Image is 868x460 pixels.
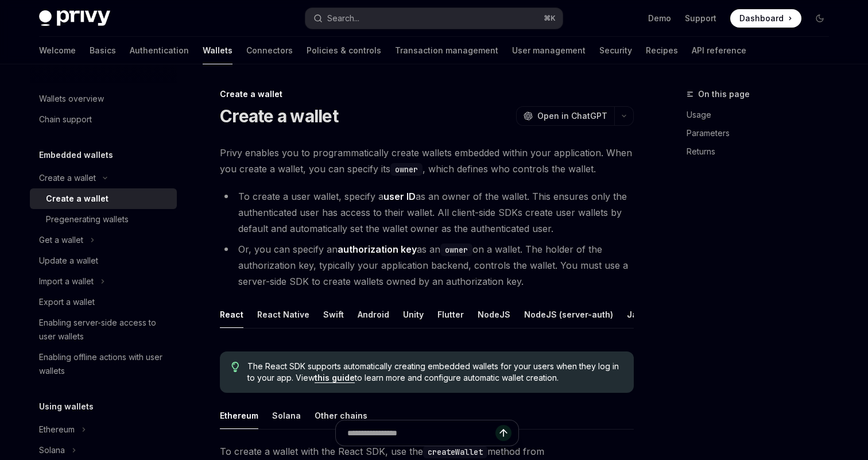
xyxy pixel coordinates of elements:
[687,106,838,124] a: Usage
[231,362,239,372] svg: Tip
[338,243,417,255] strong: authorization key
[327,11,359,25] div: Search...
[516,106,614,126] button: Open in ChatGPT
[30,250,177,271] a: Update a wallet
[395,37,498,64] a: Transaction management
[39,10,110,26] img: dark logo
[687,142,838,161] a: Returns
[730,9,801,28] a: Dashboard
[537,110,607,122] span: Open in ChatGPT
[39,295,95,309] div: Export a wallet
[272,402,301,429] button: Solana
[390,163,423,176] code: owner
[220,106,338,126] h1: Create a wallet
[246,37,293,64] a: Connectors
[692,37,746,64] a: API reference
[811,9,829,28] button: Toggle dark mode
[739,13,784,24] span: Dashboard
[39,171,96,185] div: Create a wallet
[323,301,344,328] button: Swift
[39,148,113,162] h5: Embedded wallets
[30,188,177,209] a: Create a wallet
[307,37,381,64] a: Policies & controls
[39,92,104,106] div: Wallets overview
[648,13,671,24] a: Demo
[203,37,232,64] a: Wallets
[687,124,838,142] a: Parameters
[646,37,678,64] a: Recipes
[39,113,92,126] div: Chain support
[46,212,129,226] div: Pregenerating wallets
[220,145,634,177] span: Privy enables you to programmatically create wallets embedded within your application. When you c...
[46,192,108,206] div: Create a wallet
[512,37,586,64] a: User management
[627,301,647,328] button: Java
[220,301,243,328] button: React
[39,37,76,64] a: Welcome
[220,88,634,100] div: Create a wallet
[39,233,83,247] div: Get a wallet
[315,373,355,383] a: this guide
[30,292,177,312] a: Export a wallet
[305,8,563,29] button: Search...⌘K
[383,191,416,202] strong: user ID
[403,301,424,328] button: Unity
[599,37,632,64] a: Security
[257,301,309,328] button: React Native
[39,400,94,413] h5: Using wallets
[358,301,389,328] button: Android
[220,188,634,237] li: To create a user wallet, specify a as an owner of the wallet. This ensures only the authenticated...
[30,347,177,381] a: Enabling offline actions with user wallets
[544,14,556,23] span: ⌘ K
[220,241,634,289] li: Or, you can specify an as an on a wallet. The holder of the authorization key, typically your app...
[130,37,189,64] a: Authentication
[524,301,613,328] button: NodeJS (server-auth)
[247,361,622,384] span: The React SDK supports automatically creating embedded wallets for your users when they log in to...
[220,402,258,429] button: Ethereum
[39,254,98,268] div: Update a wallet
[39,443,65,457] div: Solana
[698,87,750,101] span: On this page
[39,350,170,378] div: Enabling offline actions with user wallets
[495,425,511,441] button: Send message
[30,88,177,109] a: Wallets overview
[30,209,177,230] a: Pregenerating wallets
[30,109,177,130] a: Chain support
[685,13,716,24] a: Support
[478,301,510,328] button: NodeJS
[90,37,116,64] a: Basics
[437,301,464,328] button: Flutter
[315,402,367,429] button: Other chains
[39,316,170,343] div: Enabling server-side access to user wallets
[39,423,75,436] div: Ethereum
[440,243,472,256] code: owner
[30,312,177,347] a: Enabling server-side access to user wallets
[39,275,94,288] div: Import a wallet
